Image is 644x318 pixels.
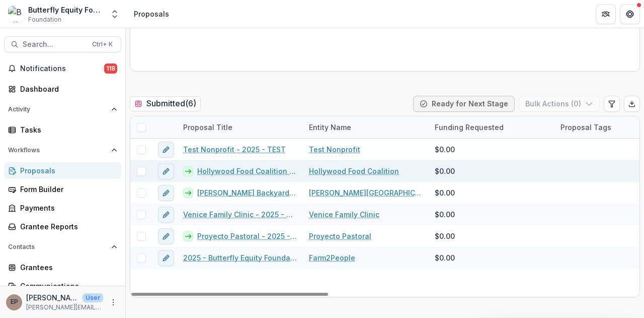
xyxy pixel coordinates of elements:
a: Grantee Reports [4,218,121,235]
button: Export table data [624,96,640,112]
div: Grantees [20,262,113,273]
div: Grantee Reports [20,221,113,232]
button: edit [158,185,174,201]
a: Venice Family Clinic [309,209,379,220]
p: [PERSON_NAME] [26,292,78,303]
div: Proposal Tags [554,122,617,133]
span: Contacts [8,243,107,250]
div: Entity Name [303,116,429,138]
span: 118 [104,63,117,74]
div: Proposal Title [177,116,303,138]
div: Dashboard [20,84,113,94]
div: Funding Requested [429,122,510,133]
img: Butterfly Equity Foundation [8,6,24,22]
button: Ready for Next Stage [413,96,515,112]
button: Open Workflows [4,142,121,158]
div: Payments [20,203,113,213]
button: Open entity switcher [108,4,122,24]
button: Edit table settings [604,96,620,112]
button: Open Activity [4,101,121,117]
span: Notifications [20,65,104,73]
button: edit [158,163,174,179]
div: Emily Parker [11,299,18,305]
a: [PERSON_NAME][GEOGRAPHIC_DATA] [309,187,423,198]
a: Dashboard [4,81,121,97]
a: 2025 - Butterfly Equity Foundation - Annual Info Sheet, Goals, & Renewal Attachments [183,252,297,263]
h2: Submitted ( 6 ) [130,96,201,111]
a: Grantees [4,259,121,276]
a: Form Builder [4,181,121,198]
div: Communications [20,281,113,291]
div: Entity Name [303,122,357,133]
div: Funding Requested [429,116,554,138]
button: Partners [596,4,616,24]
button: Bulk Actions (0) [519,96,600,112]
div: Proposals [20,165,113,176]
a: Test Nonprofit [309,144,360,155]
p: User [83,293,103,302]
span: $0.00 [435,209,455,220]
span: Search... [23,40,86,49]
button: edit [158,207,174,223]
button: edit [158,228,174,244]
a: Test Nonprofit - 2025 - TEST [183,144,286,155]
a: Tasks [4,121,121,138]
span: $0.00 [435,231,455,241]
button: Search... [4,36,121,52]
a: [PERSON_NAME] Backyard Farm - 2025 - Butterfly Equity Foundation - Annual Info Sheet, Goals, & Re... [197,187,297,198]
a: Venice Family Clinic - 2025 - Butterfly Equity Foundation - Annual Info Sheet, Goals, & Renewal A... [183,209,297,220]
a: Payments [4,200,121,216]
p: [PERSON_NAME][EMAIL_ADDRESS][DOMAIN_NAME] [26,303,103,312]
div: Form Builder [20,184,113,195]
button: More [107,296,119,308]
span: Workflows [8,147,107,154]
button: Get Help [620,4,640,24]
button: Open Contacts [4,239,121,255]
a: Hollywood Food Coalition - 2025 - Butterfly Equity Foundation - Annual Info Sheet, Goals, & Renew... [197,166,297,176]
a: Farm2People [309,252,355,263]
span: Foundation [28,15,61,24]
div: Butterfly Equity Foundation [28,5,104,15]
nav: breadcrumb [130,7,173,21]
a: Proyecto Pastoral - 2025 - Butterfly Equity Foundation - Annual Info Sheet, Goals, & Renewal Atta... [197,231,297,241]
span: Activity [8,106,107,113]
a: Hollywood Food Coalition [309,166,399,176]
div: Ctrl + K [90,39,115,50]
button: edit [158,142,174,158]
button: Notifications118 [4,60,121,77]
span: $0.00 [435,166,455,176]
a: Communications [4,278,121,294]
div: Tasks [20,124,113,135]
span: $0.00 [435,187,455,198]
span: $0.00 [435,252,455,263]
div: Proposal Title [177,122,238,133]
span: $0.00 [435,144,455,155]
a: Proyecto Pastoral [309,231,371,241]
button: edit [158,250,174,266]
a: Proposals [4,162,121,179]
div: Proposals [134,9,169,19]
